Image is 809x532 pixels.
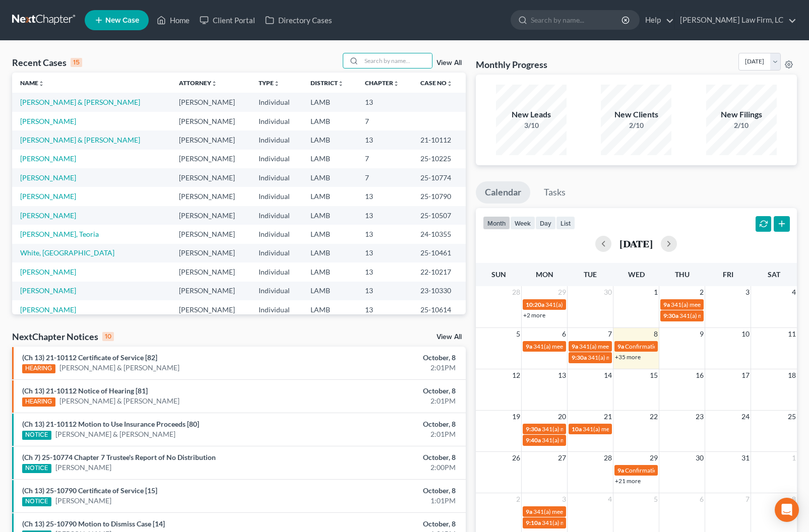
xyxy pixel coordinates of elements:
[20,248,114,257] a: White, [GEOGRAPHIC_DATA]
[511,369,521,381] span: 12
[357,300,412,319] td: 13
[251,300,303,319] td: Individual
[740,369,751,381] span: 17
[511,452,521,464] span: 26
[20,305,76,314] a: [PERSON_NAME]
[511,411,521,423] span: 19
[357,244,412,262] td: 13
[211,81,217,87] i: unfold_more
[628,270,645,279] span: Wed
[476,181,530,204] a: Calendar
[251,112,303,130] td: Individual
[357,168,412,187] td: 7
[38,81,44,87] i: unfold_more
[603,369,613,381] span: 14
[420,79,453,87] a: Case Nounfold_more
[649,411,659,423] span: 22
[20,98,140,106] a: [PERSON_NAME] & [PERSON_NAME]
[511,286,521,298] span: 28
[515,328,521,340] span: 5
[791,452,797,464] span: 1
[357,282,412,300] td: 13
[675,270,690,279] span: Thu
[561,328,567,340] span: 6
[12,330,114,343] div: NextChapter Notices
[496,120,567,130] div: 3/10
[740,411,751,423] span: 24
[22,519,165,528] a: (Ch 13) 25-10790 Motion to Dismiss Case [14]
[318,496,456,506] div: 1:01PM
[699,493,705,505] span: 6
[536,270,553,279] span: Mon
[20,79,44,87] a: Nameunfold_more
[483,216,510,230] button: month
[310,79,344,87] a: Districtunfold_more
[22,486,157,495] a: (Ch 13) 25-10790 Certificate of Service [15]
[302,93,357,111] td: LAMB
[22,497,51,506] div: NOTICE
[357,130,412,149] td: 13
[171,206,251,225] td: [PERSON_NAME]
[744,493,751,505] span: 7
[22,453,216,461] a: (Ch 7) 25-10774 Chapter 7 Trustee's Report of No Distribution
[357,93,412,111] td: 13
[526,343,532,350] span: 9a
[318,462,456,473] div: 2:00PM
[603,452,613,464] span: 28
[412,225,466,243] td: 24-10355
[412,187,466,206] td: 25-10790
[491,270,506,279] span: Sun
[251,187,303,206] td: Individual
[640,11,674,29] a: Help
[695,369,705,381] span: 16
[603,286,613,298] span: 30
[302,187,357,206] td: LAMB
[251,93,303,111] td: Individual
[361,53,432,68] input: Search by name...
[542,425,639,433] span: 341(a) meeting for [PERSON_NAME]
[318,419,456,429] div: October, 8
[318,396,456,406] div: 2:01PM
[412,244,466,262] td: 25-10461
[171,225,251,243] td: [PERSON_NAME]
[318,363,456,373] div: 2:01PM
[22,431,51,440] div: NOTICE
[653,286,659,298] span: 1
[105,17,139,24] span: New Case
[171,168,251,187] td: [PERSON_NAME]
[171,262,251,281] td: [PERSON_NAME]
[357,262,412,281] td: 13
[22,364,55,373] div: HEARING
[679,312,777,319] span: 341(a) meeting for [PERSON_NAME]
[625,467,739,474] span: Confirmation hearing for [PERSON_NAME]
[437,334,462,341] a: View All
[22,420,199,428] a: (Ch 13) 21-10112 Motion to Use Insurance Proceeds [80]
[12,56,82,69] div: Recent Cases
[412,262,466,281] td: 22-10217
[572,343,578,350] span: 9a
[556,216,575,230] button: list
[671,301,768,308] span: 341(a) meeting for [PERSON_NAME]
[531,11,623,29] input: Search by name...
[542,436,639,444] span: 341(a) meeting for [PERSON_NAME]
[572,354,587,361] span: 9:30a
[526,508,532,515] span: 9a
[338,81,344,87] i: unfold_more
[318,429,456,439] div: 2:01PM
[510,216,535,230] button: week
[251,150,303,168] td: Individual
[526,425,541,433] span: 9:30a
[251,262,303,281] td: Individual
[625,343,739,350] span: Confirmation hearing for [PERSON_NAME]
[318,353,456,363] div: October, 8
[545,301,643,308] span: 341(a) meeting for [PERSON_NAME]
[695,452,705,464] span: 30
[615,477,641,485] a: +21 more
[557,286,567,298] span: 29
[675,11,796,29] a: [PERSON_NAME] Law Firm, LC
[740,328,751,340] span: 10
[412,168,466,187] td: 25-10774
[251,206,303,225] td: Individual
[171,300,251,319] td: [PERSON_NAME]
[412,206,466,225] td: 25-10507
